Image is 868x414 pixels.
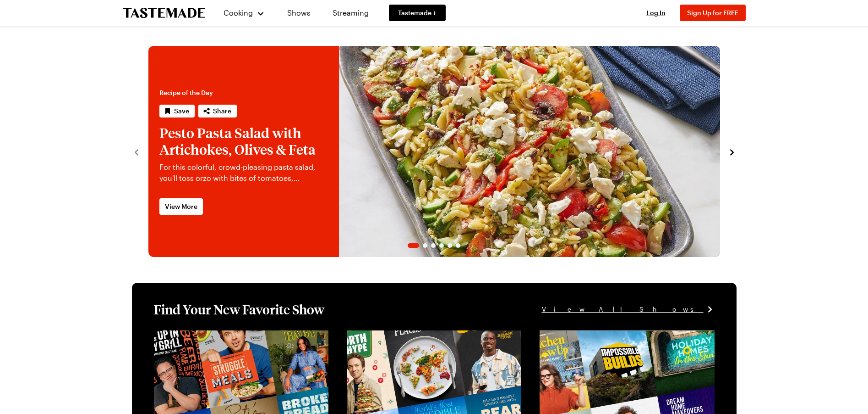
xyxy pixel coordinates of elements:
span: View All Shows [542,304,704,314]
button: navigate to previous item [132,146,141,157]
button: Log In [638,8,674,17]
span: Tastemade + [398,8,437,17]
a: Tastemade + [389,5,446,21]
h1: Find Your New Favorite Show [154,301,324,318]
a: View full content for [object Object] [154,331,279,340]
span: Go to slide 6 [456,243,460,248]
a: View All Shows [542,304,715,314]
span: Go to slide 1 [408,243,419,248]
span: Cooking [224,8,253,17]
div: 1 / 6 [148,46,720,257]
button: Sign Up for FREE [680,5,746,21]
span: Log In [646,9,666,17]
a: To Tastemade Home Page [123,8,205,18]
button: Save recipe [159,105,195,117]
span: Go to slide 3 [431,243,436,248]
span: Save [174,106,189,116]
button: Share [198,105,237,117]
span: Go to slide 4 [439,243,444,248]
a: View More [159,198,203,215]
a: View full content for [object Object] [347,331,472,340]
span: Go to slide 2 [423,243,427,248]
button: Cooking [224,2,265,24]
button: navigate to next item [727,146,737,157]
span: View More [165,202,197,211]
span: Sign Up for FREE [687,9,738,17]
a: View full content for [object Object] [540,331,665,340]
span: Go to slide 5 [448,243,452,248]
span: Share [213,106,231,116]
